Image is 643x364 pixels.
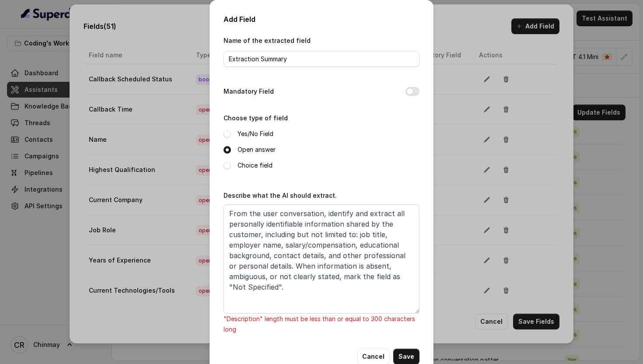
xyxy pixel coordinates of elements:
[224,14,419,24] h2: Add Field
[224,86,274,97] label: Mandatory Field
[224,314,419,335] p: "Description" length must be less than or equal to 300 characters long
[224,114,288,122] label: Choose type of field
[238,144,276,155] label: Open answer
[238,129,273,139] label: Yes/No Field
[238,160,273,171] label: Choice field
[224,204,419,314] textarea: From the user conversation, identify and extract all personally identifiable information shared b...
[224,37,311,44] label: Name of the extracted field
[224,192,337,199] label: Describe what the AI should extract.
